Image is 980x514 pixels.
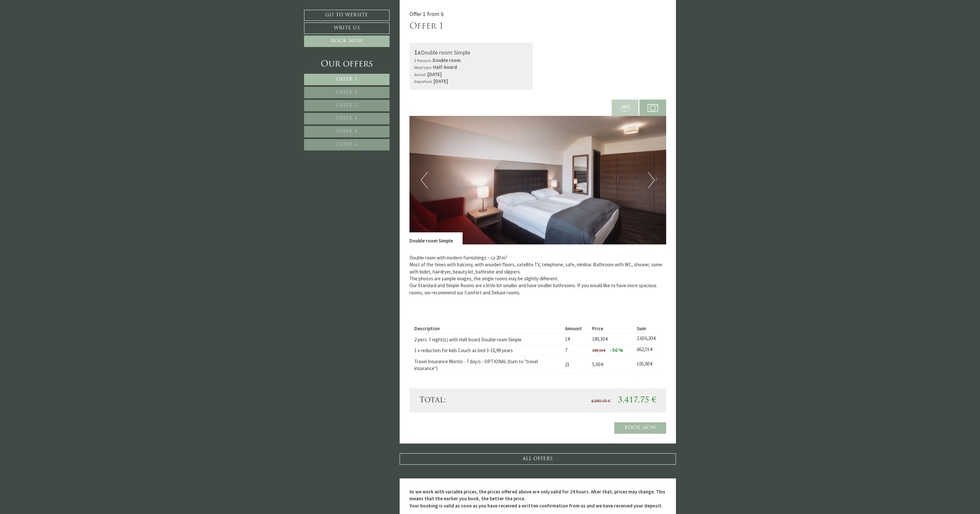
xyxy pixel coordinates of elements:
span: 4.080,30 € [591,399,610,403]
th: Description [414,324,563,333]
div: Offer 1 [409,21,444,33]
span: Offer 6 [336,142,358,147]
td: 7 [562,344,590,355]
div: Our offers [304,58,390,70]
div: [DATE] [118,5,140,15]
span: - 50 % [609,347,623,353]
small: 3 Persons: [414,58,432,63]
strong: As we work with variable prices, the prices offered above are only valid for 24 hours. After that... [409,489,665,509]
a: Write us [304,23,390,34]
img: camera.svg [648,103,658,113]
span: 189,30 € [592,348,605,353]
a: Book now [304,36,390,47]
div: Montis – Active Nature Spa [10,19,67,23]
th: Price [590,324,634,333]
img: 360-grad.svg [620,103,630,113]
td: 14 [562,334,590,345]
div: Double room Simple [409,232,463,244]
span: Offer 1 from 6 [409,10,444,18]
th: Amount [562,324,590,333]
span: Offer 5 [336,129,358,134]
img: image [409,116,666,244]
th: Sum [634,324,661,333]
div: Total: [414,395,538,406]
div: Double room Simple [414,48,528,57]
td: 662,55 € [634,344,661,355]
small: Meal type: [414,65,432,70]
small: Arrival: [414,72,426,77]
b: [DATE] [434,78,448,84]
a: Go to website [304,10,390,21]
a: ALL OFFERS [400,453,676,465]
button: Send [222,172,257,183]
a: Book now [614,422,666,434]
td: Travel Insurance Montis - 7 day/s - OPTIONAL (turn to "travel insurance") [414,355,563,373]
div: Hello, how can we help you? [5,17,70,36]
span: Offer 4 [336,116,358,121]
span: 3.417,75 € [618,397,656,404]
b: Double room [433,57,461,63]
td: 1 x reduction for kids Couch as bed 3-10,99 years [414,344,563,355]
small: Departure: [414,79,433,84]
b: [DATE] [427,71,442,77]
td: 2.650,20 € [634,334,661,345]
b: Half-board [433,64,457,70]
span: Offer 3 [336,103,358,108]
span: Offer 2 [336,90,358,95]
p: Double room with modern furnishings ~ ca 20 m² Most of the times with balcony, with wooden floors... [409,254,666,296]
td: 105,00 € [634,355,661,373]
td: 21 [562,355,590,373]
span: 5,00 € [592,361,604,367]
small: 09:44 [10,30,67,35]
button: Previous [421,172,428,188]
span: Offer 1 [336,77,358,82]
b: 1x [414,48,421,56]
td: 2 pers. 7 night(s) with Half board Double room Simple [414,334,563,345]
span: 189,30 € [592,336,608,342]
button: Next [648,172,655,188]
